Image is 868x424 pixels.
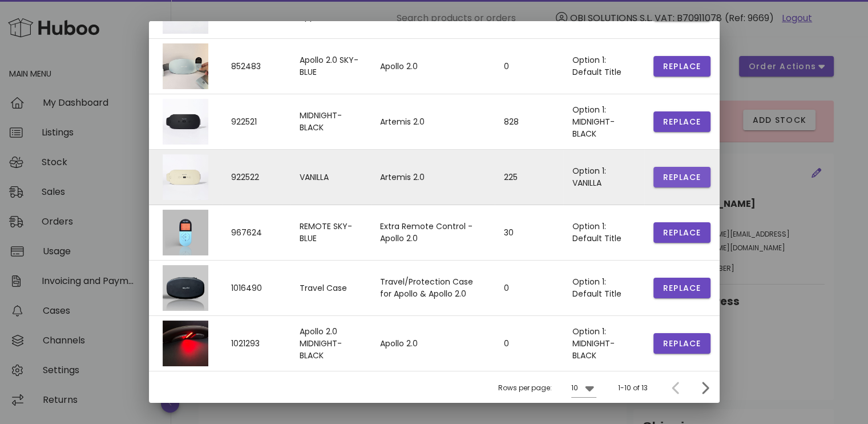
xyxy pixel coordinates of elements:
[653,222,710,243] button: Replace
[563,39,644,94] td: Option 1: Default Title
[695,378,715,398] button: Next page
[290,261,372,316] td: Travel Case
[371,94,495,150] td: Artemis 2.0
[563,94,644,150] td: Option 1: MIDNIGHT-BLACK
[371,316,495,371] td: Apollo 2.0
[495,94,563,150] td: 828
[653,56,710,77] button: Replace
[371,39,495,94] td: Apollo 2.0
[563,205,644,261] td: Option 1: Default Title
[371,261,495,316] td: Travel/Protection Case for Apollo & Apollo 2.0
[653,111,710,132] button: Replace
[290,205,372,261] td: REMOTE SKY-BLUE
[222,261,290,316] td: 1016490
[653,278,710,298] button: Replace
[618,383,648,393] div: 1-10 of 13
[495,205,563,261] td: 30
[663,116,701,128] span: Replace
[495,316,563,371] td: 0
[222,94,290,150] td: 922521
[222,316,290,371] td: 1021293
[495,39,563,94] td: 0
[222,205,290,261] td: 967624
[290,150,372,205] td: VANILLA
[222,39,290,94] td: 852483
[663,227,701,239] span: Replace
[663,338,701,350] span: Replace
[371,150,495,205] td: Artemis 2.0
[663,282,701,294] span: Replace
[290,94,372,150] td: MIDNIGHT-BLACK
[498,371,596,405] div: Rows per page:
[571,379,596,397] div: 10Rows per page:
[371,205,495,261] td: Extra Remote Control - Apollo 2.0
[663,61,701,73] span: Replace
[495,150,563,205] td: 225
[571,383,578,393] div: 10
[290,39,372,94] td: Apollo 2.0 SKY-BLUE
[663,171,701,183] span: Replace
[563,316,644,371] td: Option 1: MIDNIGHT-BLACK
[290,316,372,371] td: Apollo 2.0 MIDNIGHT-BLACK
[653,333,710,354] button: Replace
[563,261,644,316] td: Option 1: Default Title
[653,167,710,187] button: Replace
[222,150,290,205] td: 922522
[495,261,563,316] td: 0
[563,150,644,205] td: Option 1: VANILLA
